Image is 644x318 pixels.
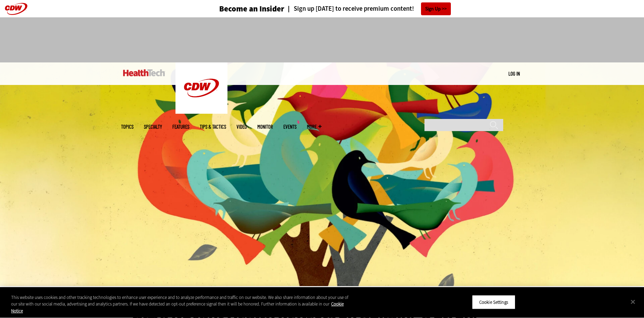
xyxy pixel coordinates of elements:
a: Tips & Tactics [200,124,226,129]
a: Sign up [DATE] to receive premium content! [284,6,414,12]
img: Home [175,62,227,114]
a: Become an Insider [193,5,284,13]
span: Specialty [144,124,162,129]
a: Log in [508,70,520,77]
button: Close [625,294,641,309]
a: Sign Up [421,2,451,15]
span: Topics [121,124,134,129]
img: Home [123,69,165,76]
a: More information about your privacy [11,301,344,314]
a: MonITor [257,124,273,129]
a: Features [172,124,189,129]
a: Events [283,124,297,129]
a: Video [237,124,247,129]
div: User menu [508,70,520,77]
h3: Become an Insider [219,5,284,13]
div: This website uses cookies and other tracking technologies to enhance user experience and to analy... [11,294,354,315]
a: CDW [175,108,227,115]
iframe: advertisement [196,24,448,55]
span: More [307,124,321,129]
button: Cookie Settings [472,295,515,309]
